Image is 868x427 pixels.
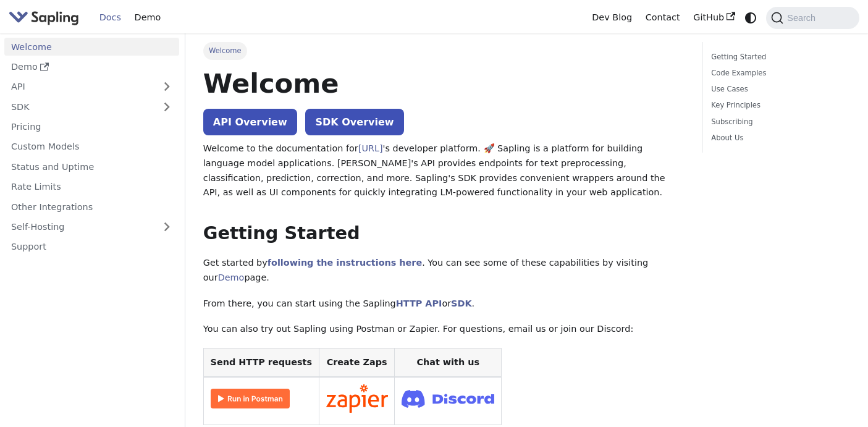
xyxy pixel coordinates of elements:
[4,218,179,236] a: Self-Hosting
[9,9,83,27] a: Sapling.aiSapling.ai
[326,384,388,413] img: Connect in Zapier
[203,222,684,245] h2: Getting Started
[93,8,128,27] a: Docs
[154,78,179,96] button: Expand sidebar category 'API'
[711,116,846,128] a: Subscribing
[203,42,247,59] span: Welcome
[395,349,502,378] th: Chat with us
[203,67,684,100] h1: Welcome
[4,38,179,56] a: Welcome
[203,109,297,135] a: API Overview
[4,138,179,156] a: Custom Models
[128,8,167,27] a: Demo
[203,297,684,311] p: From there, you can start using the Sapling or .
[203,322,684,337] p: You can also try out Sapling using Postman or Zapier. For questions, email us or join our Discord:
[639,8,687,27] a: Contact
[4,238,179,256] a: Support
[396,298,442,308] a: HTTP API
[711,132,846,144] a: About Us
[203,349,319,378] th: Send HTTP requests
[4,158,179,175] a: Status and Uptime
[319,349,395,378] th: Create Zaps
[4,98,154,116] a: SDK
[766,7,859,29] button: Search (Command+K)
[783,13,823,23] span: Search
[218,273,245,282] a: Demo
[4,178,179,196] a: Rate Limits
[585,8,638,27] a: Dev Blog
[4,198,179,216] a: Other Integrations
[4,78,154,96] a: API
[154,98,179,116] button: Expand sidebar category 'SDK'
[711,67,846,79] a: Code Examples
[451,298,471,308] a: SDK
[711,51,846,63] a: Getting Started
[4,58,179,76] a: Demo
[211,389,290,408] img: Run in Postman
[711,83,846,95] a: Use Cases
[4,118,179,136] a: Pricing
[358,143,383,153] a: [URL]
[203,256,684,285] p: Get started by . You can see some of these capabilities by visiting our page.
[742,9,760,27] button: Switch between dark and light mode (currently system mode)
[203,42,684,59] nav: Breadcrumbs
[402,386,494,412] img: Join Discord
[203,142,684,200] p: Welcome to the documentation for 's developer platform. 🚀 Sapling is a platform for building lang...
[305,109,403,135] a: SDK Overview
[268,258,422,268] a: following the instructions here
[711,99,846,111] a: Key Principles
[9,9,79,27] img: Sapling.ai
[686,8,741,27] a: GitHub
